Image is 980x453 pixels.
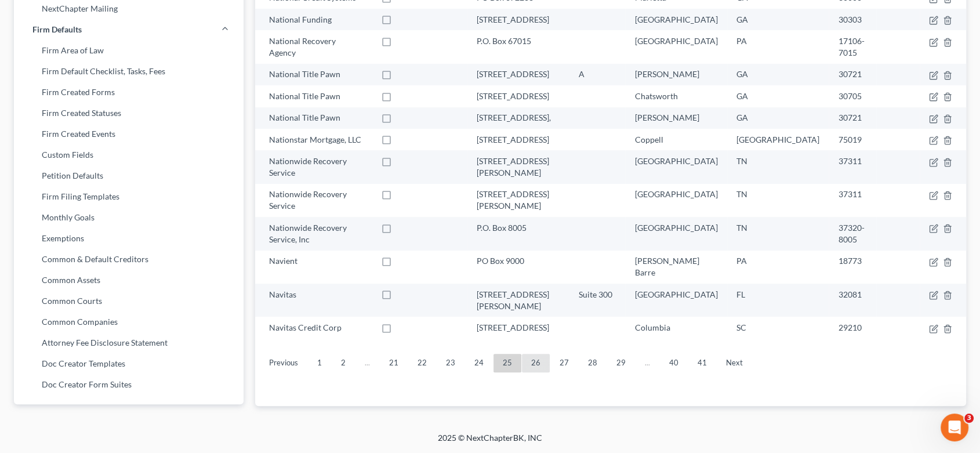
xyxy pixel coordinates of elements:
[14,124,244,144] a: Firm Created Events
[437,354,464,372] a: 23
[332,354,355,372] a: 2
[660,354,688,372] a: 40
[477,35,560,47] div: P.O. Box 67015
[634,90,718,102] div: Chatsworth
[269,134,362,146] div: Nationstar Mortgage, LLC
[929,224,938,233] button: firmCaseType.title
[736,68,819,80] div: GA
[269,289,362,300] div: Navitas
[477,222,560,234] div: P.O. Box 8005
[14,82,244,103] a: Firm Created Forms
[736,155,819,167] div: TN
[838,134,867,146] div: 75019
[736,222,819,234] div: TN
[964,414,974,423] span: 3
[838,289,867,300] div: 32081
[929,16,938,25] button: firmCaseType.title
[634,222,718,234] div: [GEOGRAPHIC_DATA]
[14,249,244,270] a: Common & Default Creditors
[941,414,968,441] iframe: Intercom live chat
[380,354,408,372] a: 21
[550,354,578,372] a: 27
[838,322,867,334] div: 29210
[838,255,867,267] div: 18773
[14,374,244,395] a: Doc Creator Form Suites
[634,134,718,146] div: Coppell
[838,189,867,200] div: 37311
[717,354,752,372] a: Next
[736,14,819,26] div: GA
[634,322,718,334] div: Columbia
[477,289,560,312] div: [STREET_ADDRESS][PERSON_NAME]
[929,114,938,124] button: firmCaseType.title
[578,68,616,80] div: A
[14,311,244,332] a: Common Companies
[634,35,718,47] div: [GEOGRAPHIC_DATA]
[465,354,493,372] a: 24
[477,255,560,267] div: PO Box 9000
[14,207,244,228] a: Monthly Goals
[688,354,716,372] a: 41
[929,158,938,167] button: firmCaseType.title
[838,222,867,245] div: 37320-8005
[269,155,362,179] div: Nationwide Recovery Service
[14,353,244,374] a: Doc Creator Templates
[634,14,718,26] div: [GEOGRAPHIC_DATA]
[838,14,867,26] div: 30303
[838,112,867,124] div: 30721
[477,90,560,102] div: [STREET_ADDRESS]
[14,103,244,124] a: Firm Created Statuses
[929,92,938,102] button: firmCaseType.title
[14,165,244,186] a: Petition Defaults
[14,270,244,291] a: Common Assets
[269,255,362,267] div: Navient
[269,222,362,245] div: Nationwide Recovery Service, Inc
[736,35,819,47] div: PA
[477,68,560,80] div: [STREET_ADDRESS]
[929,191,938,200] button: firmCaseType.title
[308,354,331,372] a: 1
[634,255,718,278] div: [PERSON_NAME] Barre
[269,112,362,124] div: National Title Pawn
[634,112,718,124] div: [PERSON_NAME]
[736,289,819,300] div: FL
[14,186,244,207] a: Firm Filing Templates
[929,258,938,267] button: firmCaseType.title
[14,144,244,165] a: Custom Fields
[929,324,938,334] button: firmCaseType.title
[477,155,560,179] div: [STREET_ADDRESS][PERSON_NAME]
[269,189,362,212] div: Nationwide Recovery Service
[269,14,362,26] div: National Funding
[736,322,819,334] div: SC
[14,61,244,82] a: Firm Default Checklist, Tasks, Fees
[477,189,560,212] div: [STREET_ADDRESS][PERSON_NAME]
[579,354,607,372] a: 28
[634,68,718,80] div: [PERSON_NAME]
[736,255,819,267] div: PA
[736,189,819,200] div: TN
[929,71,938,80] button: firmCaseType.title
[838,90,867,102] div: 30705
[269,90,362,102] div: National Title Pawn
[408,354,436,372] a: 22
[929,291,938,300] button: firmCaseType.title
[838,35,867,59] div: 17106-7015
[634,289,718,300] div: [GEOGRAPHIC_DATA]
[736,112,819,124] div: GA
[929,38,938,47] button: firmCaseType.title
[634,155,718,167] div: [GEOGRAPHIC_DATA]
[578,289,616,300] div: Suite 300
[477,134,560,146] div: [STREET_ADDRESS]
[838,68,867,80] div: 30721
[477,112,560,124] div: [STREET_ADDRESS],
[634,189,718,200] div: [GEOGRAPHIC_DATA]
[159,432,821,453] div: 2025 © NextChapterBK, INC
[493,354,521,372] a: 25
[269,322,362,334] div: Navitas Credit Corp
[14,40,244,61] a: Firm Area of Law
[14,332,244,353] a: Attorney Fee Disclosure Statement
[736,134,819,146] div: [GEOGRAPHIC_DATA]
[607,354,635,372] a: 29
[14,19,244,40] a: Firm Defaults
[260,354,307,372] a: Previous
